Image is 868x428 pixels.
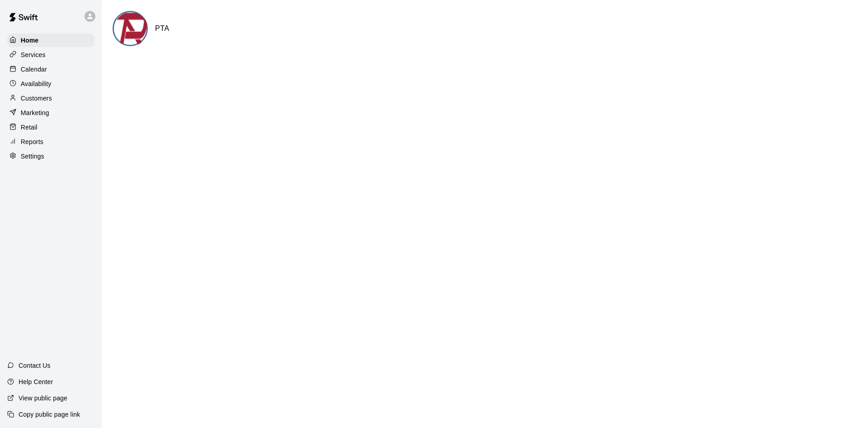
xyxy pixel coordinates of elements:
img: PTA logo [114,12,148,46]
h6: PTA [155,23,170,34]
p: Home [21,36,39,45]
p: Calendar [21,65,47,74]
p: Services [21,50,46,59]
p: Reports [21,137,43,146]
a: Reports [7,135,94,149]
a: Customers [7,91,94,105]
p: Copy public page link [19,410,80,419]
p: Help Center [19,377,53,386]
p: Customers [21,94,52,103]
a: Services [7,48,94,62]
p: Settings [21,152,44,161]
a: Home [7,34,94,47]
p: Contact Us [19,361,51,370]
p: Marketing [21,108,49,117]
a: Settings [7,149,94,163]
p: View public page [19,394,67,403]
p: Retail [21,123,38,132]
a: Availability [7,77,94,91]
a: Marketing [7,106,94,120]
a: Retail [7,120,94,134]
a: Calendar [7,63,94,76]
p: Availability [21,79,52,88]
